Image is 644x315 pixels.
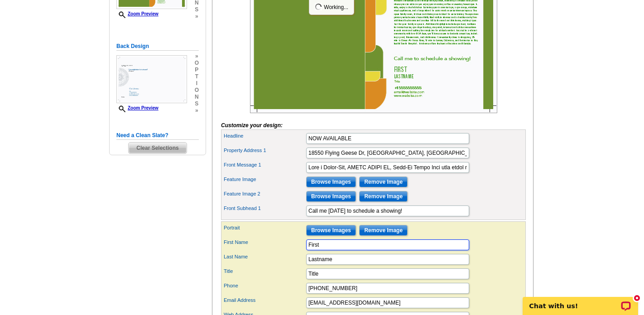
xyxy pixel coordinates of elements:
[224,190,305,198] label: Feature Image 2
[306,225,356,236] input: Browse Images
[224,253,305,261] label: Last Name
[359,177,408,187] input: Remove Image
[224,176,305,183] label: Feature Image
[224,224,305,232] label: Portrait
[195,94,199,100] span: n
[195,53,199,60] span: »
[195,80,199,87] span: i
[224,267,305,275] label: Title
[306,191,356,202] input: Browse Images
[195,100,199,107] span: s
[224,205,305,212] label: Front Subhead 1
[195,87,199,94] span: o
[116,11,159,16] a: Zoom Preview
[116,42,199,51] h5: Back Design
[195,67,199,73] span: p
[129,143,186,153] span: Clear Selections
[224,161,305,169] label: Front Message 1
[195,6,199,13] span: s
[116,131,199,140] h5: Need a Clean Slate?
[195,73,199,80] span: t
[315,3,322,10] img: loading...
[116,55,187,103] img: Z18875507_00001_2.jpg
[224,147,305,154] label: Property Address 1
[224,239,305,246] label: First Name
[517,286,644,315] iframe: LiveChat chat widget
[195,13,199,20] span: »
[224,296,305,304] label: Email Address
[116,105,159,110] a: Zoom Preview
[221,122,283,129] i: Customize your design:
[224,282,305,290] label: Phone
[195,60,199,67] span: o
[359,191,408,202] input: Remove Image
[359,225,408,236] input: Remove Image
[306,177,356,187] input: Browse Images
[224,132,305,140] label: Headline
[195,107,199,114] span: »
